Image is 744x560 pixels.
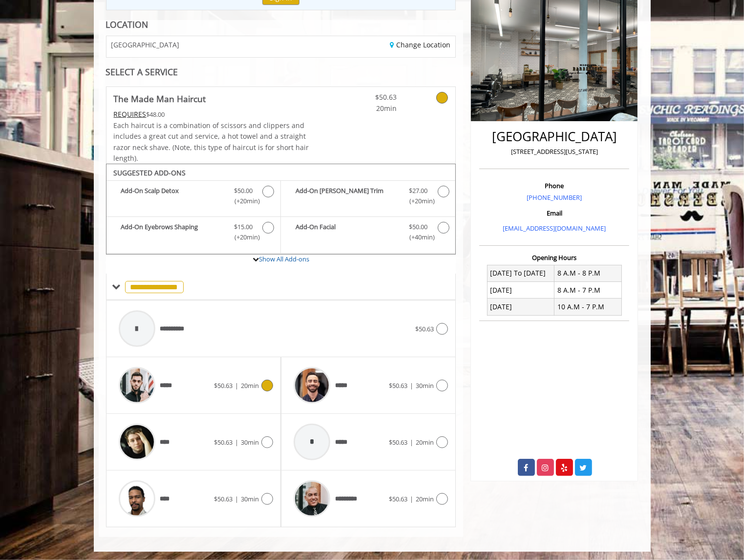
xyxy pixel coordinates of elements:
span: (+20min ) [404,196,432,206]
span: | [235,438,238,447]
span: 20min [339,103,397,114]
span: [GEOGRAPHIC_DATA] [111,41,180,48]
span: $50.63 [389,495,407,503]
b: The Made Man Haircut [114,92,206,106]
span: $50.63 [415,324,434,333]
span: 30min [416,381,434,390]
td: 8 A.M - 8 P.M [554,265,622,281]
div: SELECT A SERVICE [106,67,456,77]
span: | [235,495,238,503]
td: 8 A.M - 7 P.M [554,282,622,299]
span: $50.63 [214,438,233,447]
span: $50.63 [339,92,397,103]
span: 20min [416,438,434,447]
div: The Made Man Haircut Add-onS [106,164,456,255]
td: 10 A.M - 7 P.M [554,299,622,315]
span: Each haircut is a combination of scissors and clippers and includes a great cut and service, a ho... [114,121,309,163]
span: (+40min ) [404,232,432,242]
td: [DATE] [487,282,554,299]
b: Add-On Facial [296,222,399,242]
span: $27.00 [409,186,427,196]
span: | [410,495,413,503]
a: [PHONE_NUMBER] [527,193,582,202]
label: Add-On Scalp Detox [111,186,276,209]
h2: [GEOGRAPHIC_DATA] [482,129,627,144]
span: | [410,438,413,447]
span: | [410,381,413,390]
span: $50.63 [389,438,407,447]
span: $50.00 [409,222,427,232]
b: Add-On Eyebrows Shaping [121,222,224,242]
b: Add-On [PERSON_NAME] Trim [296,186,399,206]
span: $50.63 [214,381,233,390]
label: Add-On Beard Trim [286,186,450,209]
span: 20min [241,381,259,390]
label: Add-On Facial [286,222,450,245]
span: (+20min ) [229,232,257,242]
span: $50.63 [389,381,407,390]
span: (+20min ) [229,196,257,206]
h3: Opening Hours [479,254,629,261]
h3: Email [482,210,627,216]
h3: Phone [482,182,627,189]
p: [STREET_ADDRESS][US_STATE] [482,147,627,157]
span: 30min [241,495,259,503]
span: | [235,381,238,390]
span: 20min [416,495,434,503]
td: [DATE] To [DATE] [487,265,554,281]
a: Change Location [390,40,450,49]
label: Add-On Eyebrows Shaping [111,222,276,245]
div: $48.00 [114,109,310,120]
span: $50.63 [214,495,233,503]
a: [EMAIL_ADDRESS][DOMAIN_NAME] [503,224,606,233]
span: 30min [241,438,259,447]
b: LOCATION [106,19,149,30]
span: $50.00 [234,186,253,196]
b: Add-On Scalp Detox [121,186,224,206]
a: Show All Add-ons [259,255,309,263]
td: [DATE] [487,299,554,315]
b: SUGGESTED ADD-ONS [114,168,186,177]
span: This service needs some Advance to be paid before we block your appointment [114,109,147,119]
span: $15.00 [234,222,253,232]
